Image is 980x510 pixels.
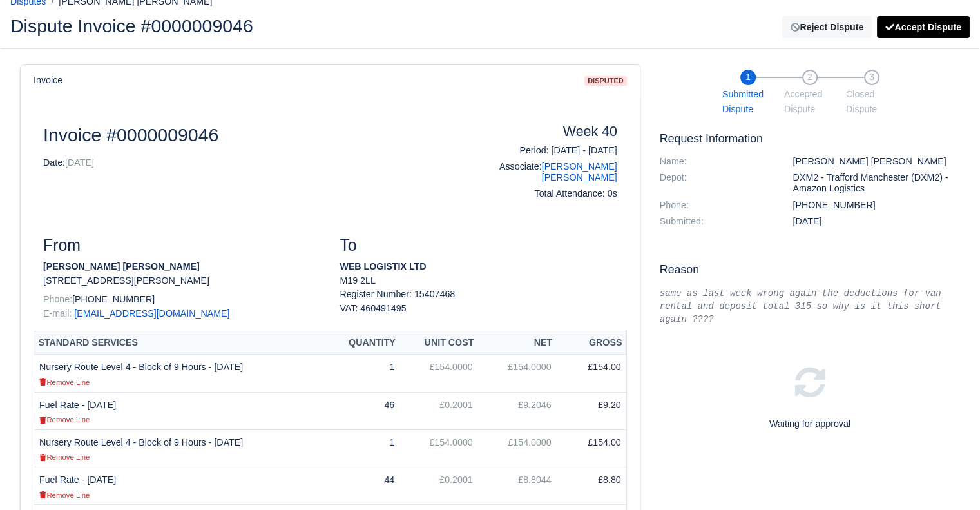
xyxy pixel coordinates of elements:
a: [EMAIL_ADDRESS][DOMAIN_NAME] [74,308,229,319]
iframe: Chat Widget [916,448,980,510]
a: Remove Line [39,377,90,387]
p: M19 2LL [340,274,617,288]
h3: To [340,236,617,255]
p: [STREET_ADDRESS][PERSON_NAME] [43,274,320,288]
td: £154.0000 [399,429,477,467]
td: 1 [325,429,399,467]
th: Gross [557,331,627,355]
td: £9.20 [557,392,627,429]
td: £154.0000 [478,355,557,392]
div: VAT: 460491495 [340,302,617,315]
div: Register Number: 15407468 [330,288,626,315]
dt: Name: [650,156,783,167]
h5: Reason [660,263,960,277]
td: Nursery Route Level 4 - Block of 9 Hours - [DATE] [34,429,325,467]
span: Closed Dispute [846,87,898,117]
a: [PERSON_NAME] [PERSON_NAME] [542,161,617,182]
a: Remove Line [39,414,90,424]
td: £154.00 [557,429,627,467]
h6: Associate: [488,161,617,183]
strong: WEB LOGISTIX LTD [340,261,426,271]
span: E-mail: [43,308,72,319]
td: £8.80 [557,467,627,504]
small: Remove Line [39,491,90,499]
dd: [PHONE_NUMBER] [783,200,970,211]
span: 5 minutes ago [793,216,821,226]
th: Quantity [325,331,399,355]
span: 1 [740,70,756,85]
td: £9.2046 [478,392,557,429]
h2: Dispute Invoice #0000009046 [10,17,481,35]
h2: Invoice #0000009046 [43,124,468,146]
td: £154.0000 [478,429,557,467]
td: Fuel Rate - [DATE] [34,467,325,504]
a: Remove Line [39,489,90,500]
h6: Period: [DATE] - [DATE] [488,145,617,156]
h5: Request Information [660,132,960,146]
td: Fuel Rate - [DATE] [34,392,325,429]
strong: [PERSON_NAME] [PERSON_NAME] [43,261,200,271]
p: Date: [43,156,468,170]
small: Remove Line [39,453,90,461]
th: Standard Services [34,331,325,355]
td: £0.2001 [399,467,477,504]
td: Nursery Route Level 4 - Block of 9 Hours - [DATE] [34,355,325,392]
th: Unit Cost [399,331,477,355]
td: 46 [325,392,399,429]
dd: DXM2 - Trafford Manchester (DXM2) - Amazon Logistics [783,172,970,194]
td: £154.0000 [399,355,477,392]
a: Remove Line [39,451,90,462]
span: Submitted Dispute [722,87,774,117]
span: 3 [864,70,879,85]
th: Net [478,331,557,355]
h6: Invoice [34,75,62,86]
span: disputed [584,76,627,86]
span: Accepted Dispute [784,87,836,117]
td: 44 [325,467,399,504]
h4: Week 40 [488,124,617,141]
button: Accept Dispute [877,16,970,38]
p: Waiting for approval [660,417,960,431]
small: Remove Line [39,378,90,386]
h6: Total Attendance: 0s [488,188,617,199]
dd: [PERSON_NAME] [PERSON_NAME] [783,156,970,167]
span: 2 [802,70,818,85]
td: £8.8044 [478,467,557,504]
td: 1 [325,355,399,392]
small: Remove Line [39,416,90,424]
dt: Submitted: [650,216,783,227]
td: £0.2001 [399,392,477,429]
span: [DATE] [65,157,94,168]
h3: From [43,236,320,255]
span: Phone: [43,294,72,304]
dt: Phone: [650,200,783,211]
dt: Depot: [650,172,783,194]
td: £154.00 [557,355,627,392]
p: [PHONE_NUMBER] [43,293,320,306]
div: same as last week wrong again the deductions for van rental and deposit total 315 so why is it th... [660,287,960,326]
a: Reject Dispute [782,16,872,38]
